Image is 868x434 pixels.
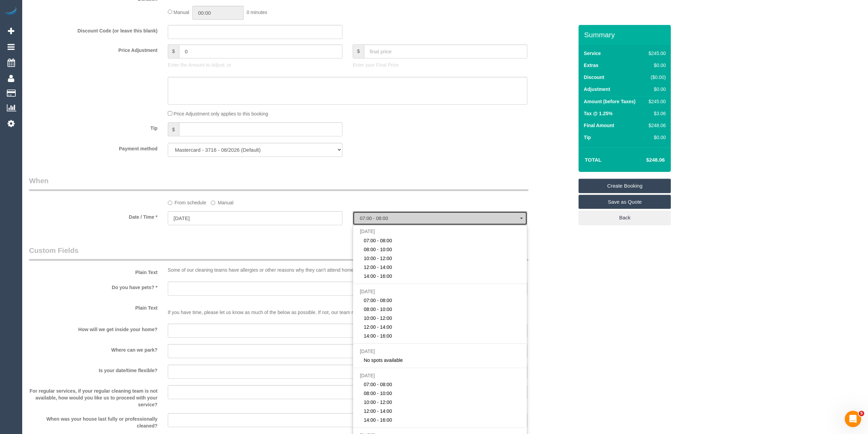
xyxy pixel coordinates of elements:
label: Price Adjustment [24,44,163,54]
p: If you have time, please let us know as much of the below as possible. If not, our team may need ... [168,302,527,316]
p: Some of our cleaning teams have allergies or other reasons why they can't attend homes withs pets. [168,267,527,273]
span: 12:00 - 14:00 [364,324,392,330]
label: Amount (before Taxes) [584,98,635,105]
input: From schedule [168,201,172,205]
label: For regular services, if your regular cleaning team is not available, how would you like us to pr... [24,385,163,408]
span: 08:00 - 10:00 [364,246,392,253]
span: $ [168,122,179,136]
span: 08:00 - 10:00 [364,306,392,313]
label: From schedule [168,197,206,206]
span: [DATE] [360,373,375,378]
div: $0.00 [646,134,666,141]
div: $245.00 [646,50,666,57]
span: 08:00 - 10:00 [364,390,392,397]
div: $245.00 [646,98,666,105]
label: Where can we park? [24,344,163,353]
input: Manual [211,201,215,205]
legend: When [29,176,528,191]
span: 10:00 - 12:00 [364,255,392,262]
span: 14:00 - 16:00 [364,333,392,339]
span: 0 minutes [246,10,267,15]
label: Tip [24,122,163,132]
label: Do you have pets? * [24,282,163,291]
span: No spots available [364,357,403,364]
span: 07:00 - 08:00 [364,297,392,304]
h4: $248.06 [626,157,665,163]
label: Discount Code (or leave this blank) [24,25,163,34]
input: DD/MM/YYYY [168,211,342,225]
span: $ [353,44,364,58]
span: 10:00 - 12:00 [364,315,392,322]
label: Final Amount [584,122,614,129]
span: 07:00 - 08:00 [360,216,520,221]
a: Create Booking [579,179,671,193]
span: 14:00 - 16:00 [364,273,392,280]
span: [DATE] [360,349,375,354]
span: [DATE] [360,289,375,294]
a: Back [579,211,671,225]
span: Manual [174,10,189,15]
label: Extras [584,62,598,69]
div: ($0.00) [646,74,666,81]
span: [DATE] [360,229,375,234]
label: Tip [584,134,591,141]
span: 12:00 - 14:00 [364,408,392,415]
p: Enter the Amount to Adjust, or [168,62,342,68]
input: final price [364,44,527,58]
span: 10:00 - 12:00 [364,399,392,406]
legend: Custom Fields [29,245,528,261]
label: Manual [211,197,233,206]
label: Tax @ 1.25% [584,110,612,117]
label: Plain Text [24,302,163,311]
h3: Summary [584,31,667,39]
div: $0.00 [646,62,666,69]
span: 14:00 - 16:00 [364,417,392,423]
a: Save as Quote [579,195,671,209]
p: Enter your Final Price [353,62,527,68]
img: Automaid Logo [4,7,18,16]
strong: Total [585,157,601,163]
label: Payment method [24,143,163,152]
label: Date / Time * [24,211,163,220]
span: 07:00 - 08:00 [364,237,392,244]
span: 5 [859,411,864,416]
span: $ [168,44,179,58]
div: $0.00 [646,86,666,93]
label: Service [584,50,601,57]
label: Adjustment [584,86,610,93]
span: 07:00 - 08:00 [364,381,392,388]
label: Is your date/time flexible? [24,365,163,374]
iframe: Intercom live chat [845,411,861,427]
label: Discount [584,74,604,81]
label: Plain Text [24,267,163,276]
span: Price Adjustment only applies to this booking [174,111,268,117]
span: 12:00 - 14:00 [364,264,392,271]
label: How will we get inside your home? [24,324,163,333]
label: When was your house last fully or professionally cleaned? [24,413,163,429]
button: 07:00 - 08:00 [353,211,527,225]
div: $3.06 [646,110,666,117]
div: $248.06 [646,122,666,129]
